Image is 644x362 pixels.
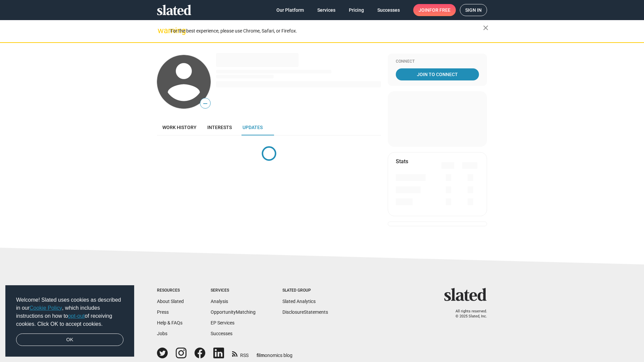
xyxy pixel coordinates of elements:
span: Work history [162,125,197,130]
span: Services [317,4,335,16]
p: All rights reserved. © 2025 Slated, Inc. [448,309,487,319]
span: Interests [207,125,232,130]
a: Services [312,4,341,16]
a: Sign in [460,4,487,16]
a: Successes [372,4,405,16]
div: For the best experience, please use Chrome, Safari, or Firefox. [170,26,483,36]
span: Pricing [349,4,364,16]
div: Slated Group [282,288,328,293]
mat-card-title: Stats [396,158,408,165]
a: Updates [237,119,268,135]
a: Pricing [343,4,369,16]
mat-icon: close [482,24,490,32]
a: Press [157,309,169,315]
a: filmonomics blog [257,347,292,359]
span: Our Platform [276,4,304,16]
div: Connect [396,59,479,64]
a: OpportunityMatching [211,309,256,315]
span: Updates [243,125,263,130]
span: film [257,353,265,358]
a: Slated Analytics [282,299,316,304]
span: Join [419,4,450,16]
a: Our Platform [271,4,309,16]
div: Services [211,288,256,293]
a: DisclosureStatements [282,309,328,315]
div: cookieconsent [5,285,134,357]
div: Resources [157,288,184,293]
span: Join To Connect [397,68,478,80]
a: Interests [202,119,237,135]
a: Help & FAQs [157,320,182,325]
span: Successes [377,4,400,16]
span: Sign in [465,4,482,16]
a: Jobs [157,331,167,336]
span: for free [429,4,450,16]
a: Work history [157,119,202,135]
a: opt-out [68,313,85,319]
a: RSS [232,348,249,359]
a: Join To Connect [396,68,479,80]
span: Welcome! Slated uses cookies as described in our , which includes instructions on how to of recei... [16,296,123,328]
mat-icon: warning [158,26,166,35]
span: — [200,99,210,108]
a: Cookie Policy [30,305,62,311]
a: EP Services [211,320,234,325]
a: Successes [211,331,232,336]
a: Analysis [211,299,228,304]
a: Joinfor free [413,4,456,16]
a: About Slated [157,299,184,304]
a: dismiss cookie message [16,334,123,346]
